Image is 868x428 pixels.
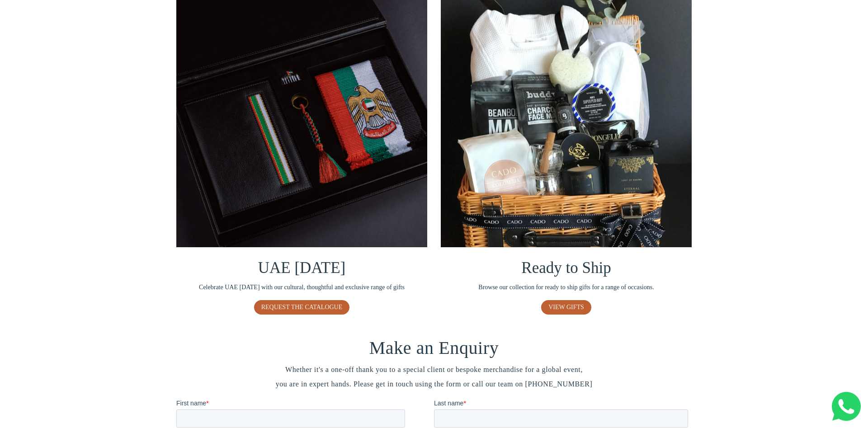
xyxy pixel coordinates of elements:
span: Celebrate UAE [DATE] with our cultural, thoughtful and exclusive range of gifts [176,282,427,292]
span: Ready to Ship [521,259,611,277]
span: UAE [DATE] [258,259,345,277]
span: VIEW GIFTS [548,304,584,310]
img: Whatsapp [832,392,861,421]
span: Whether it's a one-off thank you to a special client or bespoke merchandise for a global event, y... [176,362,692,391]
span: Last name [258,1,287,8]
a: VIEW GIFTS [541,300,591,315]
span: Number of gifts [258,75,301,82]
a: REQUEST THE CATALOGUE [254,300,350,315]
span: Make an Enquiry [369,338,499,358]
span: REQUEST THE CATALOGUE [261,304,343,310]
span: Company name [258,38,302,45]
span: Browse our collection for ready to ship gifts for a range of occasions. [441,282,692,292]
